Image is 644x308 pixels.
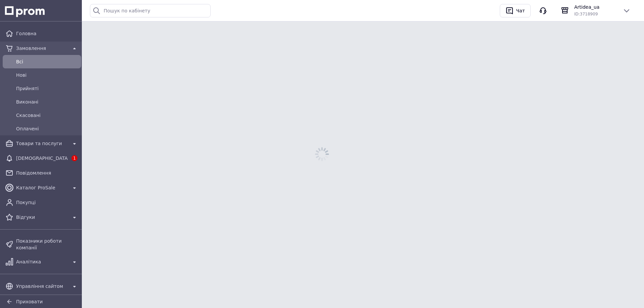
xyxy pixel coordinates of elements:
span: Каталог ProSale [16,184,68,191]
span: Аналітика [16,258,68,265]
span: Відгуки [16,214,68,221]
input: Пошук по кабінету [90,4,211,17]
span: Замовлення [16,45,68,52]
span: Товари та послуги [16,140,68,147]
span: Показники роботи компанії [16,238,78,251]
span: Приховати [16,299,43,304]
button: Чат [500,4,531,17]
span: Управління сайтом [16,283,68,290]
span: Прийняті [16,85,78,92]
span: Скасовані [16,112,78,119]
span: Artidea_ua [574,4,617,10]
span: Нові [16,72,78,78]
span: Всi [16,58,78,65]
span: Виконані [16,99,78,105]
div: Чат [515,6,526,16]
span: Повідомлення [16,170,78,176]
span: Оплачені [16,125,78,132]
span: [DEMOGRAPHIC_DATA] [16,155,68,162]
span: ID: 3718909 [574,12,598,16]
span: Головна [16,30,78,37]
span: Покупці [16,199,78,206]
span: 1 [71,155,77,161]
